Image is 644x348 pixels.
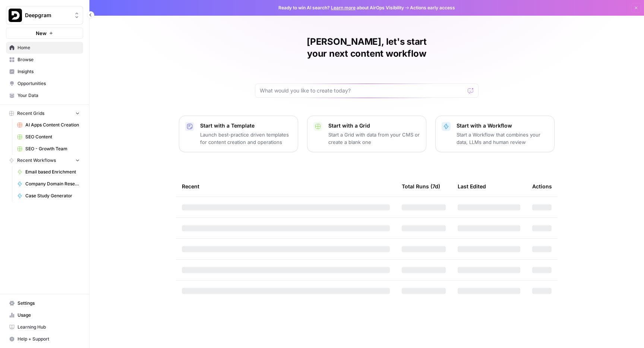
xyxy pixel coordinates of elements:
span: Email based Enrichment [25,169,80,175]
span: Settings [18,300,80,307]
span: Usage [18,312,80,319]
a: AI Apps Content Creation [14,119,83,131]
span: Browse [18,56,80,63]
input: What would you like to create today? [260,87,465,94]
h1: [PERSON_NAME], let's start your next content workflow [255,36,479,60]
div: Last Edited [458,176,486,197]
span: AI Apps Content Creation [25,122,80,128]
span: Recent Workflows [17,157,56,164]
a: Browse [6,54,83,66]
span: Case Study Generator [25,192,80,199]
span: New [36,29,47,37]
button: New [6,28,83,39]
button: Start with a WorkflowStart a Workflow that combines your data, LLMs and human review [435,116,555,152]
a: Email based Enrichment [14,166,83,178]
span: Actions early access [410,4,455,11]
div: Actions [532,176,552,197]
button: Start with a GridStart a Grid with data from your CMS or create a blank one [307,116,426,152]
button: Workspace: Deepgram [6,6,83,25]
p: Start with a Workflow [457,122,548,129]
span: Help + Support [18,336,80,342]
span: Deepgram [25,12,70,19]
span: Recent Grids [17,110,44,117]
a: Usage [6,309,83,321]
a: Your Data [6,90,83,101]
a: SEO - Growth Team [14,143,83,155]
span: Insights [18,68,80,75]
p: Start with a Template [200,122,292,129]
p: Start a Grid with data from your CMS or create a blank one [328,131,420,146]
span: Ready to win AI search? about AirOps Visibility [278,4,404,11]
span: Your Data [18,92,80,99]
a: Home [6,42,83,54]
button: Help + Support [6,333,83,345]
a: Learn more [331,5,356,10]
a: SEO Content [14,131,83,143]
a: Company Domain Researcher [14,178,83,190]
a: Opportunities [6,78,83,90]
a: Insights [6,66,83,78]
button: Start with a TemplateLaunch best-practice driven templates for content creation and operations [179,116,298,152]
p: Launch best-practice driven templates for content creation and operations [200,131,292,146]
p: Start a Workflow that combines your data, LLMs and human review [457,131,548,146]
button: Recent Grids [6,108,83,119]
span: SEO - Growth Team [25,145,80,152]
span: Home [18,44,80,51]
span: Learning Hub [18,324,80,330]
span: Opportunities [18,80,80,87]
button: Recent Workflows [6,155,83,166]
a: Settings [6,297,83,309]
span: SEO Content [25,134,80,140]
img: Deepgram Logo [9,9,22,22]
div: Recent [182,176,390,197]
a: Learning Hub [6,321,83,333]
a: Case Study Generator [14,190,83,202]
div: Total Runs (7d) [402,176,440,197]
p: Start with a Grid [328,122,420,129]
span: Company Domain Researcher [25,181,80,187]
